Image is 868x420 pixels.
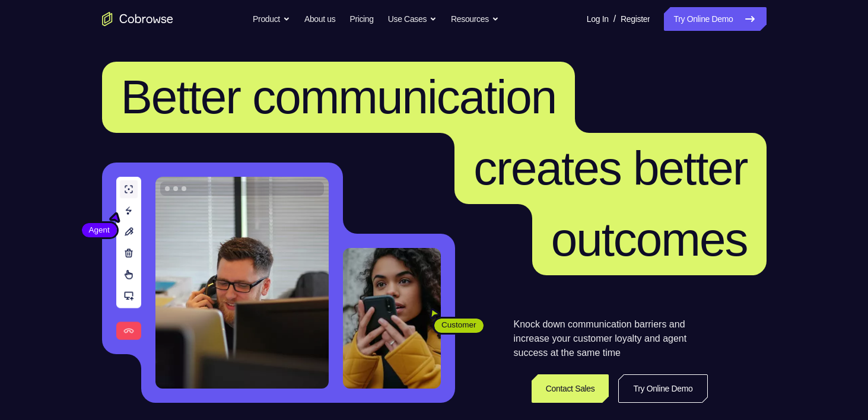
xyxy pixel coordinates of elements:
p: Knock down communication barriers and increase your customer loyalty and agent success at the sam... [514,317,708,360]
button: Resources [451,7,499,31]
a: About us [304,7,335,31]
img: A customer support agent talking on the phone [155,177,329,389]
span: / [613,12,616,26]
a: Log In [587,7,609,31]
a: Pricing [349,7,373,31]
a: Try Online Demo [618,374,707,403]
a: Go to the home page [102,12,173,26]
span: Better communication [121,71,557,123]
a: Contact Sales [532,374,609,403]
button: Use Cases [388,7,437,31]
a: Try Online Demo [664,7,766,31]
span: creates better [473,142,747,195]
img: A customer holding their phone [343,248,441,389]
span: outcomes [551,213,748,266]
button: Product [253,7,290,31]
a: Register [621,7,650,31]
